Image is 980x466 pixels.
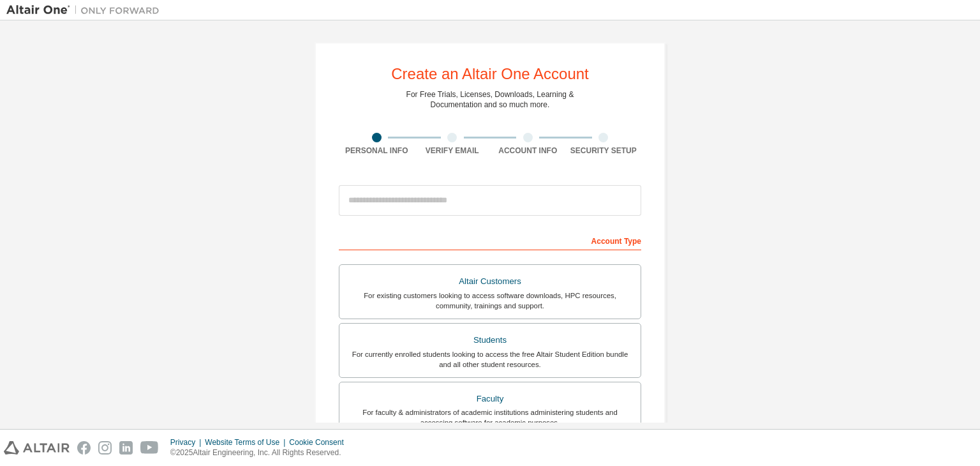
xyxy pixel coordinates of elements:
[98,441,112,455] img: instagram.svg
[339,146,415,156] div: Personal Info
[347,349,633,370] div: For currently enrolled students looking to access the free Altair Student Edition bundle and all ...
[140,441,159,455] img: youtube.svg
[347,331,633,349] div: Students
[77,441,91,455] img: facebook.svg
[391,66,589,82] div: Create an Altair One Account
[205,437,289,447] div: Website Terms of Use
[406,89,574,110] div: For Free Trials, Licenses, Downloads, Learning & Documentation and so much more.
[119,441,133,455] img: linkedin.svg
[566,146,642,156] div: Security Setup
[490,146,566,156] div: Account Info
[170,447,352,458] p: © 2025 Altair Engineering, Inc. All Rights Reserved.
[289,437,351,447] div: Cookie Consent
[4,441,70,455] img: altair_logo.svg
[347,290,633,311] div: For existing customers looking to access software downloads, HPC resources, community, trainings ...
[6,4,166,17] img: Altair One
[339,230,641,250] div: Account Type
[347,407,633,428] div: For faculty & administrators of academic institutions administering students and accessing softwa...
[347,273,633,290] div: Altair Customers
[415,146,491,156] div: Verify Email
[347,390,633,408] div: Faculty
[170,437,205,447] div: Privacy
